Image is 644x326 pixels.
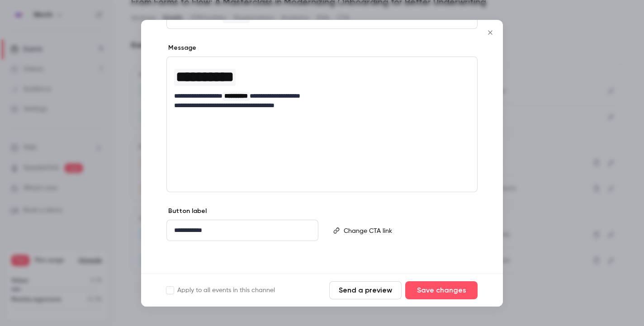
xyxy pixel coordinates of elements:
[329,281,402,299] button: Send a preview
[167,57,477,116] div: editor
[166,286,275,295] label: Apply to all events in this channel
[166,43,196,52] label: Message
[167,220,318,241] div: editor
[405,281,478,299] button: Save changes
[340,220,477,241] div: editor
[481,24,499,42] button: Close
[166,207,207,216] label: Button label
